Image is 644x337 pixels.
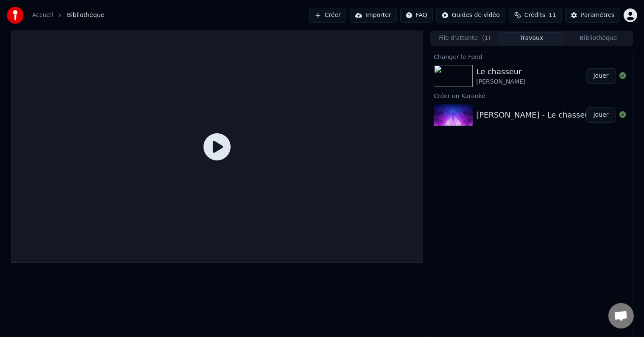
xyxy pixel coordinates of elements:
div: Créer un Karaoké [430,90,633,101]
span: 11 [549,11,556,20]
span: Bibliothèque [67,11,104,20]
nav: breadcrumb [32,11,104,20]
button: Crédits11 [509,8,562,23]
span: ( 1 ) [482,34,491,42]
div: Changer le Fond [430,51,633,62]
button: File d'attente [431,32,498,45]
div: Paramètres [581,11,615,20]
button: Paramètres [565,8,620,23]
button: Créer [309,8,346,23]
button: FAQ [400,8,433,23]
span: Crédits [524,11,545,20]
button: Guides de vidéo [436,8,505,23]
button: Importer [350,8,397,23]
button: Jouer [586,68,616,84]
div: Ouvrir le chat [608,303,634,329]
button: Bibliothèque [565,32,632,45]
button: Jouer [586,107,616,123]
button: Travaux [498,32,565,45]
a: Accueil [32,11,53,20]
img: youka [7,7,24,24]
div: [PERSON_NAME] [476,78,525,86]
div: Le chasseur [476,66,525,78]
